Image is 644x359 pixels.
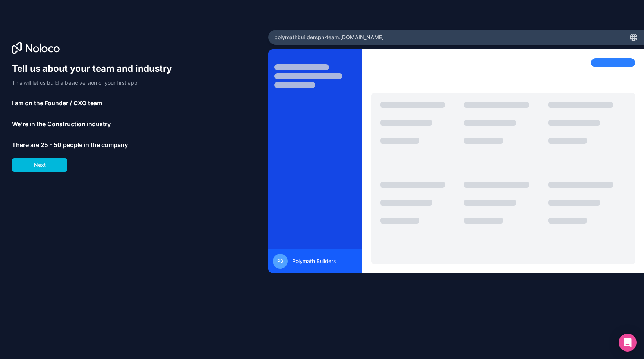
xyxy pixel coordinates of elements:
span: There are [12,140,39,149]
span: 25 - 50 [41,140,61,149]
span: industry [87,119,111,128]
button: Next [12,158,67,172]
span: team [88,99,102,107]
span: Construction [47,119,85,128]
span: Polymath Builders [292,257,336,265]
span: PB [277,258,283,264]
span: people in the company [63,140,128,149]
div: Open Intercom Messenger [619,334,637,352]
h1: Tell us about your team and industry [12,63,179,75]
span: We’re in the [12,119,46,128]
span: Founder / CXO [45,99,86,107]
span: polymathbuildersph-team .[DOMAIN_NAME] [274,34,384,41]
p: This will let us build a basic version of your first app [12,79,179,87]
span: I am on the [12,99,43,107]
